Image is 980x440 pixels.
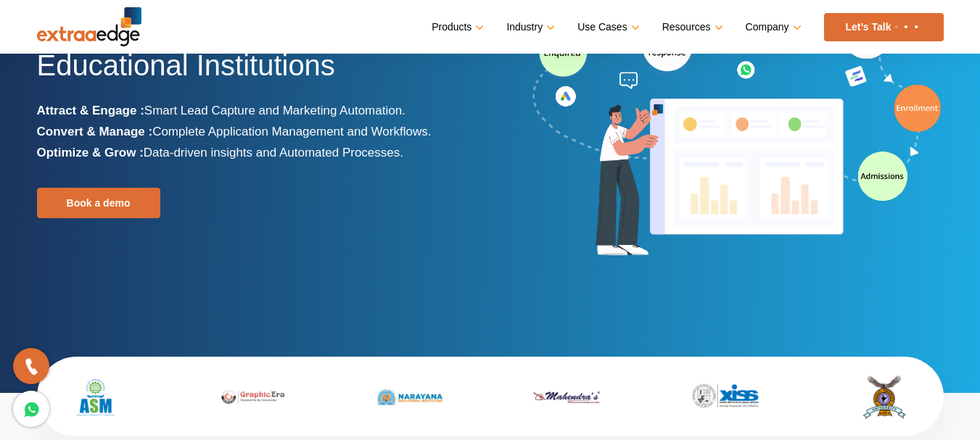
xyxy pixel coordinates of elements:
a: Book a demo [37,188,160,218]
span: Data-driven insights and Automated Processes. [144,146,403,159]
a: Industry [506,17,552,38]
a: Use Cases [577,17,636,38]
a: Resources [662,17,720,38]
a: Company [746,17,799,38]
h1: The Best Admission CRM for Educational Institutions [37,9,479,100]
a: Products [432,17,481,38]
b: Convert & Manage : [37,125,153,138]
span: Complete Application Management and Workflows. [152,125,431,138]
b: Optimize & Grow : [37,146,144,159]
b: Attract & Engage : [37,104,144,117]
a: Let’s Talk [824,13,944,41]
span: Smart Lead Capture and Marketing Automation. [144,104,405,117]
